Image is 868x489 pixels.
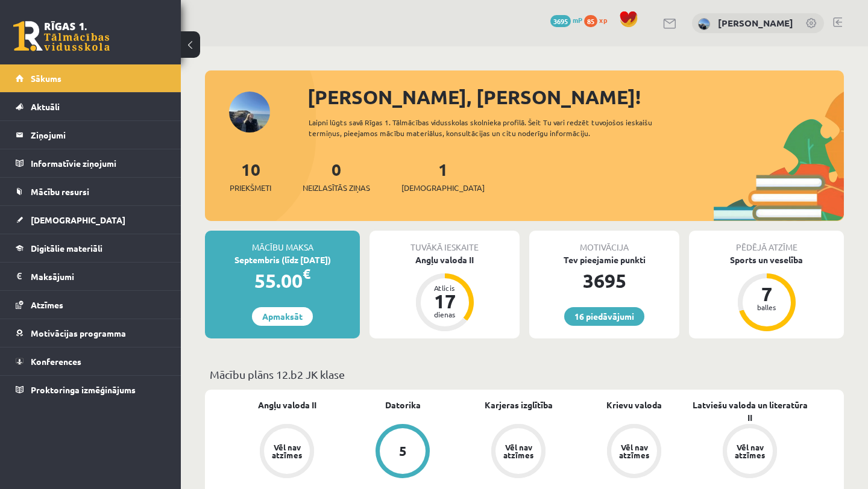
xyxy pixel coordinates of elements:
[31,299,63,310] span: Atzīmes
[502,443,535,459] div: Vēl nav atzīmes
[16,178,166,205] a: Mācību resursi
[31,243,102,254] span: Digitālie materiāli
[229,424,345,481] a: Vēl nav atzīmes
[16,121,166,149] a: Ziņojumi
[370,254,520,266] div: Angļu valoda II
[529,266,679,295] div: 3695
[31,121,166,149] legend: Ziņojumi
[307,83,844,111] div: [PERSON_NAME], [PERSON_NAME]!
[689,231,844,254] div: Pēdējā atzīme
[205,231,360,254] div: Mācību maksa
[16,149,166,177] a: Informatīvie ziņojumi
[485,399,553,411] a: Karjeras izglītība
[718,17,793,29] a: [PERSON_NAME]
[606,399,662,411] a: Krievu valoda
[529,254,679,266] div: Tev pieejamie punkti
[270,443,304,459] div: Vēl nav atzīmes
[692,424,808,481] a: Vēl nav atzīmes
[16,347,166,375] a: Konferences
[564,307,644,326] a: 16 piedāvājumi
[230,158,271,194] a: 10Priekšmeti
[370,254,520,333] a: Angļu valoda II Atlicis 17 dienas
[31,101,60,112] span: Aktuāli
[385,399,421,411] a: Datorika
[258,399,316,411] a: Angļu valoda II
[13,21,110,51] a: Rīgas 1. Tālmācības vidusskola
[461,424,576,481] a: Vēl nav atzīmes
[31,356,81,367] span: Konferences
[205,254,360,266] div: Septembris (līdz [DATE])
[31,263,166,290] legend: Maksājumi
[16,234,166,262] a: Digitālie materiāli
[31,328,126,338] span: Motivācijas programma
[584,15,613,25] a: 85 xp
[399,444,407,458] div: 5
[31,73,61,84] span: Sākums
[16,64,166,92] a: Sākums
[576,424,692,481] a: Vēl nav atzīmes
[309,117,692,139] div: Laipni lūgts savā Rīgas 1. Tālmācības vidusskolas skolnieka profilā. Šeit Tu vari redzēt tuvojošo...
[210,366,839,382] p: Mācību plāns 12.b2 JK klase
[16,206,166,234] a: [DEMOGRAPHIC_DATA]
[529,231,679,254] div: Motivācija
[31,186,89,197] span: Mācību resursi
[252,307,313,326] a: Apmaksāt
[205,266,360,295] div: 55.00
[16,263,166,290] a: Maksājumi
[370,231,520,254] div: Tuvākā ieskaite
[550,15,582,25] a: 3695 mP
[345,424,461,481] a: 5
[16,291,166,319] a: Atzīmes
[689,254,844,266] div: Sports un veselība
[230,182,271,194] span: Priekšmeti
[16,93,166,120] a: Aktuāli
[401,182,485,194] span: [DEMOGRAPHIC_DATA]
[550,15,571,27] span: 3695
[303,265,310,282] span: €
[689,254,844,333] a: Sports un veselība 7 balles
[16,376,166,403] a: Proktoringa izmēģinājums
[749,304,785,311] div: balles
[427,291,463,311] div: 17
[617,443,651,459] div: Vēl nav atzīmes
[31,214,125,225] span: [DEMOGRAPHIC_DATA]
[584,15,597,27] span: 85
[749,284,785,304] div: 7
[698,18,710,30] img: Viktorija Ogreniča
[16,319,166,347] a: Motivācijas programma
[303,158,370,194] a: 0Neizlasītās ziņas
[401,158,485,194] a: 1[DEMOGRAPHIC_DATA]
[31,149,166,177] legend: Informatīvie ziņojumi
[303,182,370,194] span: Neizlasītās ziņas
[599,15,607,25] span: xp
[31,384,136,395] span: Proktoringa izmēģinājums
[692,399,808,424] a: Latviešu valoda un literatūra II
[427,311,463,318] div: dienas
[573,15,582,25] span: mP
[427,284,463,291] div: Atlicis
[733,443,767,459] div: Vēl nav atzīmes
